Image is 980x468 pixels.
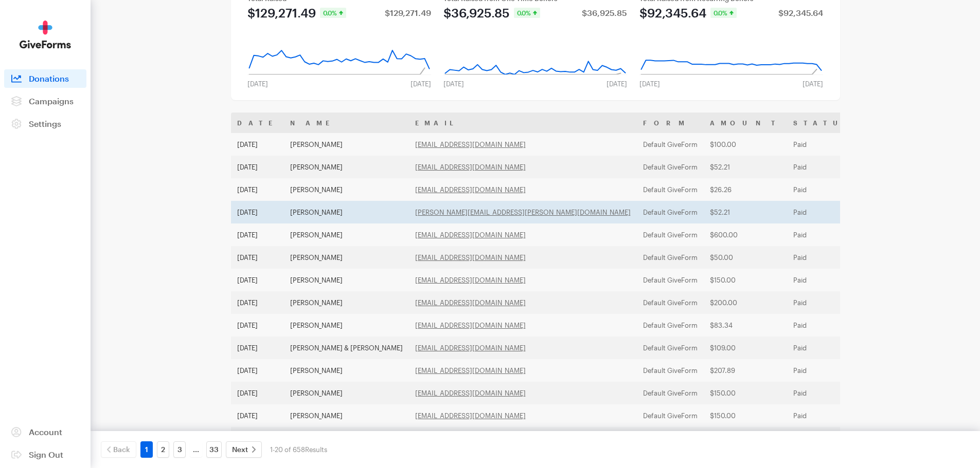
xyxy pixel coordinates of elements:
td: [PERSON_NAME] [284,269,409,291]
td: [DATE] [231,178,284,201]
td: $150.00 [704,404,787,427]
td: Paid [787,427,863,450]
a: Sign Out [4,445,86,464]
td: Paid [787,291,863,314]
td: [DATE] [231,156,284,178]
td: [DATE] [231,336,284,359]
td: [DATE] [231,223,284,246]
span: Next [232,443,248,456]
td: Default GiveForm [637,404,704,427]
td: Default GiveForm [637,269,704,291]
div: $36,925.85 [443,7,510,19]
td: [PERSON_NAME] [284,404,409,427]
td: Default GiveForm [637,336,704,359]
td: Default GiveForm [637,359,704,382]
td: $26.26 [704,178,787,201]
a: 2 [157,441,169,458]
span: Campaigns [29,96,74,106]
div: [DATE] [241,80,274,88]
td: [PERSON_NAME] [284,314,409,336]
span: Settings [29,119,61,128]
a: [EMAIL_ADDRESS][DOMAIN_NAME] [415,253,526,261]
td: [DATE] [231,314,284,336]
div: $36,925.85 [582,9,627,17]
div: 1-20 of 658 [270,441,327,458]
div: 0.0% [710,8,737,18]
td: $83.34 [704,314,787,336]
a: 3 [173,441,186,458]
a: Next [226,441,262,458]
td: [DATE] [231,246,284,269]
td: [PERSON_NAME] [284,427,409,450]
td: [PERSON_NAME] & [PERSON_NAME] [284,336,409,359]
td: Paid [787,223,863,246]
td: Paid [787,156,863,178]
td: Paid [787,336,863,359]
td: Paid [787,359,863,382]
div: $92,345.64 [639,7,706,19]
td: $200.00 [704,291,787,314]
a: 33 [206,441,222,458]
td: $150.00 [704,382,787,404]
span: Results [305,445,327,454]
th: Form [637,113,704,133]
td: [PERSON_NAME] [284,223,409,246]
a: Settings [4,115,86,133]
td: [DATE] [231,359,284,382]
td: Paid [787,201,863,223]
div: [DATE] [633,80,666,88]
a: [EMAIL_ADDRESS][DOMAIN_NAME] [415,389,526,397]
td: Paid [787,178,863,201]
span: Account [29,427,62,437]
th: Name [284,113,409,133]
a: [EMAIL_ADDRESS][DOMAIN_NAME] [415,298,526,307]
div: [DATE] [404,80,437,88]
td: Default GiveForm [637,427,704,450]
td: Default GiveForm [637,178,704,201]
td: $100.00 [704,133,787,156]
a: [EMAIL_ADDRESS][DOMAIN_NAME] [415,140,526,148]
td: Default GiveForm [637,291,704,314]
td: [DATE] [231,427,284,450]
td: [PERSON_NAME] [284,382,409,404]
a: [EMAIL_ADDRESS][DOMAIN_NAME] [415,321,526,329]
a: [PERSON_NAME][EMAIL_ADDRESS][PERSON_NAME][DOMAIN_NAME] [415,208,631,216]
td: $52.21 [704,201,787,223]
span: Sign Out [29,450,63,459]
td: Paid [787,382,863,404]
td: $500.00 [704,427,787,450]
a: [EMAIL_ADDRESS][DOMAIN_NAME] [415,411,526,420]
th: Email [409,113,637,133]
td: [DATE] [231,269,284,291]
a: [EMAIL_ADDRESS][DOMAIN_NAME] [415,231,526,239]
img: GiveForms [20,21,71,49]
div: [DATE] [437,80,470,88]
td: Default GiveForm [637,201,704,223]
td: [PERSON_NAME] [284,178,409,201]
td: Default GiveForm [637,223,704,246]
td: [DATE] [231,382,284,404]
td: $207.89 [704,359,787,382]
td: Default GiveForm [637,156,704,178]
div: 0.0% [320,8,346,18]
th: Amount [704,113,787,133]
a: Donations [4,69,86,88]
td: [DATE] [231,201,284,223]
td: Paid [787,314,863,336]
a: Account [4,423,86,441]
td: [DATE] [231,291,284,314]
td: [DATE] [231,133,284,156]
td: Default GiveForm [637,382,704,404]
div: 0.0% [514,8,540,18]
th: Date [231,113,284,133]
th: Status [787,113,863,133]
a: [EMAIL_ADDRESS][DOMAIN_NAME] [415,185,526,194]
td: [PERSON_NAME] [284,359,409,382]
a: [EMAIL_ADDRESS][DOMAIN_NAME] [415,344,526,352]
td: Paid [787,269,863,291]
td: Paid [787,133,863,156]
a: [EMAIL_ADDRESS][DOMAIN_NAME] [415,163,526,171]
td: $150.00 [704,269,787,291]
td: Default GiveForm [637,133,704,156]
a: [EMAIL_ADDRESS][DOMAIN_NAME] [415,366,526,375]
